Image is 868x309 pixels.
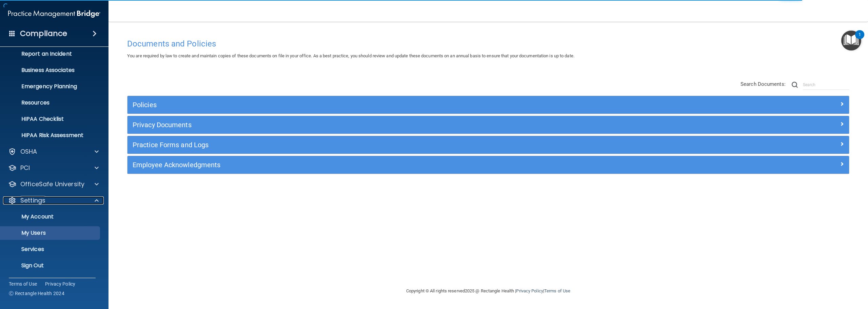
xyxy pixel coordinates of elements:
img: PMB logo [8,7,100,21]
a: Privacy Policy [516,288,543,293]
a: OfficeSafe University [8,180,99,188]
a: Policies [133,99,844,110]
span: Ⓒ Rectangle Health 2024 [9,290,64,297]
a: PCI [8,164,99,172]
a: Terms of Use [544,288,570,293]
span: You are required by law to create and maintain copies of these documents on file in your office. ... [127,53,574,58]
p: OfficeSafe University [20,180,84,188]
input: Search [803,80,849,90]
p: OSHA [20,148,37,156]
h4: Documents and Policies [127,39,849,48]
div: 1 [859,35,861,43]
a: Practice Forms and Logs [133,139,844,150]
img: ic-search.3b580494.png [792,82,798,88]
p: Emergency Planning [4,83,97,90]
h5: Practice Forms and Logs [133,141,664,149]
a: Privacy Policy [45,281,76,287]
a: Employee Acknowledgments [133,159,844,170]
h5: Privacy Documents [133,121,664,129]
p: My Account [4,213,97,220]
p: HIPAA Checklist [4,116,97,122]
p: PCI [20,164,30,172]
p: Sign Out [4,262,97,269]
p: Resources [4,99,97,106]
h5: Policies [133,101,664,109]
button: Open Resource Center, 1 new notification [841,31,861,51]
p: Report an Incident [4,51,97,57]
h5: Employee Acknowledgments [133,161,664,169]
a: Terms of Use [9,281,37,287]
span: Search Documents: [741,81,786,87]
p: Business Associates [4,67,97,74]
p: HIPAA Risk Assessment [4,132,97,139]
div: Copyright © All rights reserved 2025 @ Rectangle Health | | [364,280,612,302]
p: Settings [20,196,45,205]
a: Privacy Documents [133,119,844,130]
p: My Users [4,230,97,236]
a: Settings [8,196,99,205]
h4: Compliance [20,29,67,38]
p: Services [4,246,97,253]
a: OSHA [8,148,99,156]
